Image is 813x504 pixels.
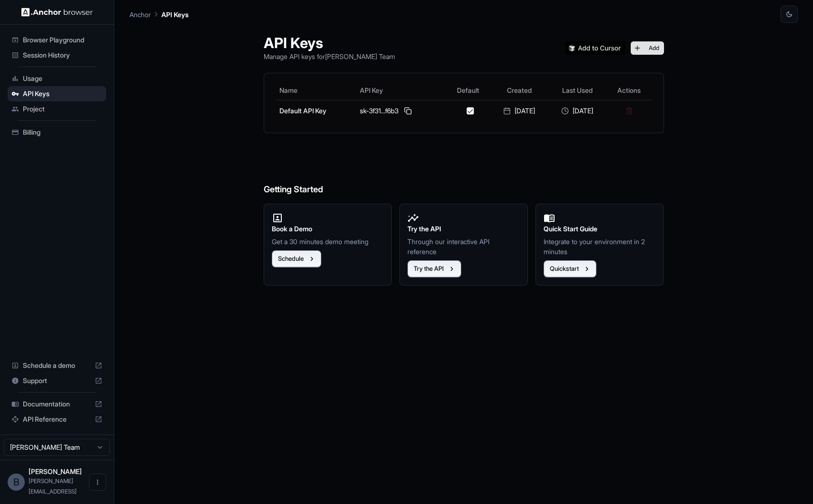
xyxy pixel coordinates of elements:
button: Try the API [407,260,461,277]
nav: breadcrumb [129,9,188,20]
span: Browser Playground [23,35,102,45]
span: Billing [23,128,102,137]
h6: Getting Started [264,145,664,197]
span: Support [23,376,91,385]
h2: Quick Start Guide [544,224,656,234]
p: Through our interactive API reference [407,237,520,257]
div: B [8,474,25,491]
img: Anchor Logo [21,8,93,17]
button: Copy API key [402,105,414,117]
th: Name [276,81,356,100]
h2: Try the API [407,224,520,234]
span: Usage [23,74,102,83]
th: Default [446,81,490,100]
th: Last Used [548,81,606,100]
span: API Keys [23,89,102,99]
div: Session History [8,48,106,63]
h2: Book a Demo [272,224,384,234]
div: Support [8,373,106,388]
span: Schedule a demo [23,361,91,370]
div: Project [8,101,106,117]
div: [DATE] [494,106,545,116]
div: API Reference [8,412,106,427]
p: Manage API keys for [PERSON_NAME] Team [264,51,395,61]
img: Add anchorbrowser MCP server to Cursor [565,41,625,55]
button: Open menu [89,474,106,491]
div: Browser Playground [8,32,106,48]
div: Usage [8,71,106,86]
p: Integrate to your environment in 2 minutes [544,237,656,257]
div: Documentation [8,396,106,412]
span: Project [23,104,102,114]
span: API Reference [23,415,91,424]
th: Actions [606,81,652,100]
button: Schedule [272,250,321,267]
div: [DATE] [552,106,603,116]
p: Anchor [129,10,151,20]
span: Documentation [23,399,91,409]
div: sk-3f31...f6b3 [360,105,443,117]
th: API Key [356,81,446,100]
span: brian@trypond.ai [29,477,77,495]
h1: API Keys [264,34,395,51]
button: Add [631,41,664,55]
span: Brian Williams [29,467,82,475]
div: Schedule a demo [8,358,106,373]
div: API Keys [8,86,106,101]
div: Billing [8,125,106,140]
p: API Keys [161,10,188,20]
th: Created [490,81,548,100]
span: Session History [23,50,102,60]
p: Get a 30 minutes demo meeting [272,237,384,247]
button: Quickstart [544,260,596,277]
td: Default API Key [276,100,356,121]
